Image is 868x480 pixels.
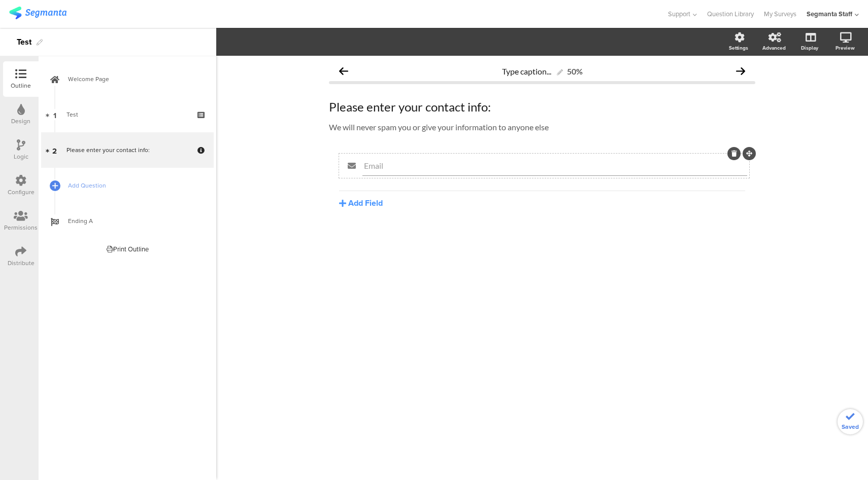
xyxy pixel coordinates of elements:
[17,34,31,50] div: Test
[9,7,66,19] img: segmanta logo
[11,117,30,126] div: Design
[68,216,198,226] span: Ending A
[52,144,57,156] span: 2
[762,44,786,52] div: Advanced
[66,109,188,120] div: Test
[11,81,31,90] div: Outline
[801,44,818,52] div: Display
[8,188,35,197] div: Configure
[729,44,748,52] div: Settings
[836,44,855,52] div: Preview
[14,152,28,161] div: Logic
[107,244,149,254] div: Print Outline
[339,197,383,209] button: Add Field
[567,66,583,76] div: 50%
[807,9,852,19] div: Segmanta Staff
[68,74,198,84] span: Welcome Page
[41,61,214,97] a: Welcome Page
[364,161,746,170] input: Type field title...
[668,9,690,19] span: Support
[41,97,214,132] a: 1 Test
[53,109,56,120] span: 1
[329,99,755,115] div: Please enter your contact info:
[502,66,551,76] span: Type caption...
[842,422,859,431] span: Saved
[8,259,35,268] div: Distribute
[41,203,214,239] a: Ending A
[4,223,38,232] div: Permissions
[41,132,214,168] a: 2 Please enter your contact info:
[329,122,755,132] div: We will never spam you or give your information to anyone else
[68,180,198,191] span: Add Question
[66,145,188,155] div: Please enter your contact info:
